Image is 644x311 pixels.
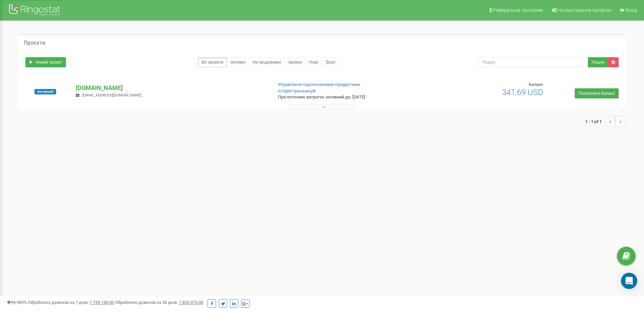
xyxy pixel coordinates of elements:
span: 99,989% [7,300,27,305]
a: Нові [306,57,322,67]
a: Тріал [321,57,339,67]
a: Не продовжені [249,57,285,67]
a: Новий проєкт [25,57,66,67]
span: Оброблено дзвінків за 7 днів : [28,300,114,305]
span: Вихід [625,7,637,13]
p: При поточних витратах активний до: [DATE] [278,94,419,101]
span: 1 - 1 of 1 [585,116,605,127]
span: Активний [34,89,56,94]
nav: ... [585,110,625,133]
p: [DOMAIN_NAME] [76,84,267,92]
span: [EMAIL_ADDRESS][DOMAIN_NAME] [82,93,142,97]
u: 1 739 149,00 [90,300,114,305]
span: Оброблено дзвінків за 30 днів : [115,300,203,305]
div: Open Intercom Messenger [621,273,637,289]
span: Баланс [529,82,543,87]
button: Пошук [588,57,608,67]
span: 341,69 USD [502,88,543,97]
a: Поповнити баланс [575,88,619,98]
a: Всі проєкти [198,57,227,67]
a: Активні [227,57,249,67]
span: Реферальна програма [493,7,543,13]
span: Налаштування профілю [558,7,611,13]
input: Пошук [478,57,588,67]
a: Архівні [285,57,306,67]
h5: Проєкти [24,40,45,46]
a: Історія транзакцій [278,88,316,93]
u: 7 835 073,00 [179,300,203,305]
a: Управління підключеними продуктами [278,82,360,87]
